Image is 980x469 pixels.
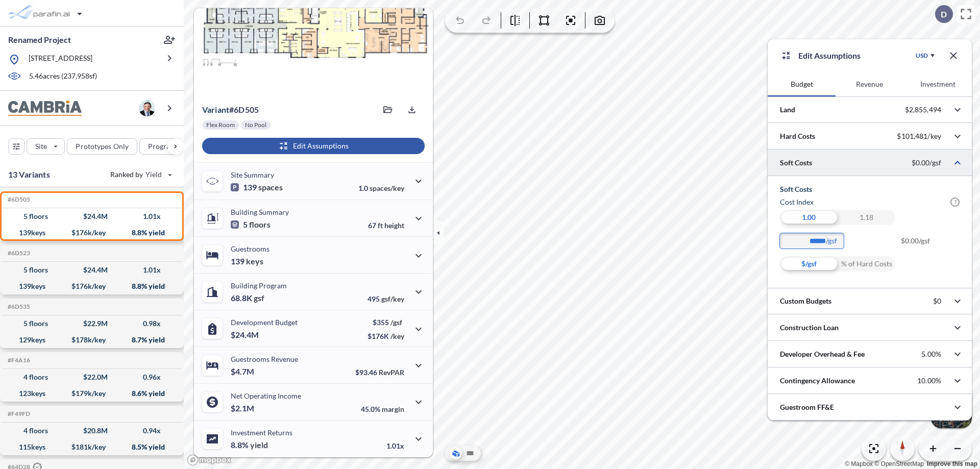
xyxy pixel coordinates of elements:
[139,138,194,155] button: Program
[202,105,229,114] span: Variant
[355,368,404,377] p: $93.46
[361,405,404,413] p: 45.0%
[202,105,259,115] p: # 6d505
[874,460,924,467] a: OpenStreetMap
[370,184,404,192] span: spaces/key
[231,281,287,290] p: Building Program
[368,221,404,230] p: 67
[258,182,283,192] span: spaces
[6,250,30,257] h5: Click to copy the code
[231,403,256,413] p: $2.1M
[249,219,271,230] span: floors
[390,332,404,340] span: /key
[6,410,30,417] h5: Click to copy the code
[381,294,404,303] span: gsf/key
[916,52,928,60] div: USD
[386,441,404,450] p: 1.01x
[780,256,838,271] div: $/gsf
[358,184,404,192] p: 1.0
[780,402,834,412] p: Guestroom FF&E
[29,53,92,66] p: [STREET_ADDRESS]
[768,72,836,96] button: Budget
[6,196,30,203] h5: Click to copy the code
[231,366,256,377] p: $4.7M
[231,170,274,179] p: Site Summary
[245,121,266,129] p: No Pool
[76,141,129,152] p: Prototypes Only
[780,296,831,306] p: Custom Budgets
[367,318,404,327] p: $355
[231,293,264,303] p: 68.8K
[8,34,71,45] p: Renamed Project
[231,219,271,230] p: 5
[367,294,404,303] p: 495
[29,71,97,82] p: 5.46 acres ( 237,958 sf)
[206,121,235,129] p: Flex Room
[941,10,947,19] p: D
[921,350,941,359] p: 5.00%
[464,447,476,459] button: Site Plan
[904,72,972,96] button: Investment
[384,221,404,230] span: height
[187,454,232,466] a: Mapbox homepage
[202,138,425,154] button: Edit Assumptions
[826,236,849,246] label: /gsf
[798,50,861,62] p: Edit Assumptions
[6,357,30,364] h5: Click to copy the code
[231,428,292,437] p: Investment Returns
[780,105,795,115] p: Land
[780,131,815,141] p: Hard Costs
[897,132,941,141] p: $101,481/key
[6,303,30,310] h5: Click to copy the code
[836,72,903,96] button: Revenue
[382,405,404,413] span: margin
[8,101,82,116] img: BrandImage
[67,138,137,155] button: Prototypes Only
[780,323,839,333] p: Construction Loan
[139,100,155,116] img: user logo
[250,440,268,450] span: yield
[35,141,47,152] p: Site
[917,376,941,385] p: 10.00%
[254,293,264,303] span: gsf
[231,256,263,266] p: 139
[950,198,960,207] span: ?
[838,210,895,225] div: 1.18
[780,184,960,194] h5: Soft Costs
[27,138,65,155] button: Site
[390,318,402,327] span: /gsf
[780,349,865,359] p: Developer Overhead & Fee
[933,297,941,306] p: $0
[231,355,298,363] p: Guestrooms Revenue
[246,256,263,266] span: keys
[231,182,283,192] p: 139
[231,391,301,400] p: Net Operating Income
[845,460,873,467] a: Mapbox
[838,256,895,271] div: % of Hard Costs
[231,244,269,253] p: Guestrooms
[378,221,383,230] span: ft
[905,105,941,114] p: $2,855,494
[231,440,268,450] p: 8.8%
[148,141,177,152] p: Program
[231,318,298,327] p: Development Budget
[780,197,814,207] h6: Cost index
[231,330,260,340] p: $24.4M
[367,332,404,340] p: $176K
[780,210,838,225] div: 1.00
[927,460,977,467] a: Improve this map
[901,233,960,256] span: $0.00/gsf
[450,447,462,459] button: Aerial View
[8,168,50,181] p: 13 Variants
[231,208,289,216] p: Building Summary
[780,376,855,386] p: Contingency Allowance
[379,368,404,377] span: RevPAR
[145,169,162,180] span: Yield
[102,166,179,183] button: Ranked by Yield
